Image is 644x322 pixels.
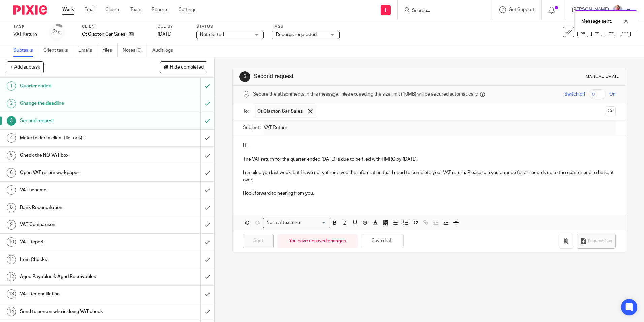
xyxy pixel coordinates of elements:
[13,5,47,15] img: Pixie
[84,6,95,13] a: Email
[200,32,224,37] span: Not started
[253,91,478,98] span: Secure the attachments in this message. Files exceeding the size limit (10MB) will be secured aut...
[609,91,616,98] span: On
[243,142,615,149] p: Hi,
[564,91,585,98] span: Switch off
[243,124,260,131] label: Subject:
[123,44,147,57] a: Notes (0)
[13,24,40,29] label: Task
[196,24,264,29] label: Status
[78,44,97,57] a: Emails
[20,203,136,213] h1: Bank Reconciliation
[257,108,303,115] span: Gt Clacton Car Sales
[243,156,615,163] p: The VAT return for the quarter ended [DATE] is due to be filed with HMRC by [DATE].
[20,185,136,195] h1: VAT scheme
[277,234,358,248] div: You have unsaved changes
[152,6,168,13] a: Reports
[20,289,136,299] h1: VAT Reconciliation
[243,190,615,197] p: I look forward to hearing from you.
[20,116,136,126] h1: Second request
[82,24,149,29] label: Client
[7,116,16,126] div: 3
[581,18,612,25] p: Message sent.
[243,169,615,183] p: I emailed you last week, but I have not yet received the information that I need to complete your...
[588,238,612,244] span: Request files
[7,237,16,247] div: 10
[62,6,74,13] a: Work
[7,99,16,108] div: 2
[302,219,326,226] input: Search for option
[56,30,62,34] small: /19
[20,81,136,91] h1: Quarter ended
[243,234,274,248] input: Sent
[53,28,62,36] div: 2
[13,31,40,38] div: VAT Return
[160,61,207,73] button: Hide completed
[7,185,16,195] div: 7
[7,81,16,91] div: 1
[361,234,404,248] button: Save draft
[7,61,44,73] button: + Add subtask
[7,168,16,178] div: 6
[20,168,136,178] h1: Open VAT return workpaper
[265,219,301,226] span: Normal text size
[272,24,340,29] label: Tags
[7,272,16,281] div: 12
[158,32,172,37] span: [DATE]
[20,133,136,143] h1: Make folder in client file for QE
[13,44,38,57] a: Subtasks
[612,5,623,16] img: IMG_9968.jpg
[20,98,136,108] h1: Change the deadline
[243,108,250,115] label: To:
[7,133,16,143] div: 4
[20,254,136,265] h1: Item Checks
[263,218,330,228] div: Search for option
[7,203,16,212] div: 8
[7,220,16,230] div: 9
[20,150,136,160] h1: Check the NO VAT box
[20,237,136,247] h1: VAT Report
[82,31,125,38] p: Gt Clacton Car Sales
[130,6,141,13] a: Team
[170,65,204,70] span: Hide completed
[276,32,317,37] span: Records requested
[586,74,619,79] div: Manual email
[158,24,188,29] label: Due by
[7,289,16,299] div: 13
[7,307,16,316] div: 14
[7,151,16,160] div: 5
[20,272,136,282] h1: Aged Payables & Aged Receivables
[606,106,616,116] button: Cc
[179,6,196,13] a: Settings
[43,44,73,57] a: Client tasks
[152,44,178,57] a: Audit logs
[7,255,16,264] div: 11
[254,73,444,80] h1: Second request
[20,220,136,230] h1: VAT Comparison
[105,6,120,13] a: Clients
[102,44,118,57] a: Files
[577,234,616,249] button: Request files
[20,306,136,317] h1: Send to person who is doing VAT check
[239,71,250,82] div: 3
